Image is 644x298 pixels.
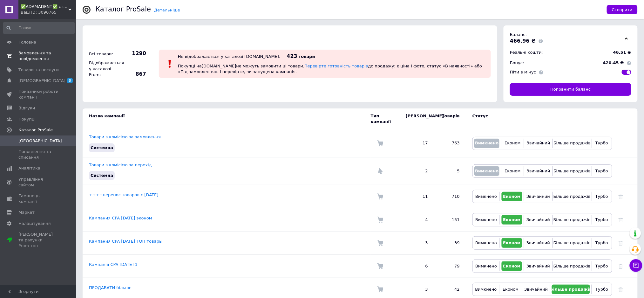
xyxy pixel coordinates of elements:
td: 763 [434,129,466,157]
span: Турбо [595,264,608,268]
span: Системна [91,145,113,150]
td: [PERSON_NAME] [399,108,434,129]
span: Турбо [595,194,608,199]
button: Більше продажів [554,192,590,201]
td: Назва кампанії [83,108,371,129]
span: 466.96 ₴ [510,38,536,44]
span: Вимкнено [475,141,498,145]
td: Товарів [434,108,466,129]
img: Комісія за замовлення [377,240,383,246]
span: Аналітика [18,165,40,171]
span: Звичайний [525,287,548,292]
button: Економ [501,285,520,294]
span: Більше продажів [550,287,592,292]
span: Товари та послуги [18,67,59,73]
img: :exclamation: [165,59,175,69]
span: 3 [67,78,73,83]
div: Каталог ProSale [95,6,151,13]
span: Замовлення та повідомлення [18,50,59,62]
span: Турбо [595,141,608,145]
td: 710 [434,185,466,208]
button: Звичайний [526,261,551,271]
a: Видалити [619,287,623,292]
span: Звичайний [526,264,550,268]
span: Турбо [596,287,608,292]
span: Економ [503,240,521,245]
input: Пошук [3,22,75,34]
button: Вимкнено [474,238,498,248]
a: Видалити [619,217,623,222]
button: Турбо [593,166,610,176]
button: Вимкнено [474,215,498,225]
button: Економ [503,139,522,148]
span: Поповнення та списання [18,149,59,160]
a: Видалити [619,240,623,245]
button: Звичайний [526,238,551,248]
img: Комісія за замовлення [377,286,383,293]
button: Турбо [593,215,610,225]
button: Економ [502,238,522,248]
img: Комісія за замовлення [377,263,383,269]
span: Системна [91,173,113,178]
a: Поповнити баланс [510,83,631,96]
span: Більше продажів [553,169,591,173]
span: 46.51 ₴ [613,50,631,55]
span: ✅ADAMADENT✅ стоматологічний інтернет-магазин зуботехнічних та косметологічних матеріалів [21,4,68,10]
button: Турбо [593,192,610,201]
span: Більше продажів [553,240,591,245]
span: Вимкнено [475,264,497,268]
span: Турбо [595,169,608,173]
span: Головна [18,39,36,45]
button: Економ [502,192,522,201]
span: Економ [505,169,521,173]
span: [DEMOGRAPHIC_DATA] [18,78,65,84]
img: Комісія за перехід [377,168,383,174]
span: Вимкнено [475,240,497,245]
span: 1290 [124,50,146,57]
span: Гаманець компанії [18,193,59,204]
button: Більше продажів [554,261,590,271]
button: Економ [503,166,522,176]
span: Звичайний [526,240,550,245]
span: Каталог ProSale [18,127,53,133]
button: Вимкнено [474,166,499,176]
span: Більше продажів [553,141,591,145]
td: 4 [399,208,434,232]
span: Бонус: [510,60,524,65]
button: Більше продажів [554,215,590,225]
a: ++++перенос товаров с [DATE] [89,192,158,197]
span: Маркет [18,210,35,215]
span: Піти в мінус [510,70,536,74]
button: Звичайний [526,139,551,148]
span: Турбо [595,217,608,222]
span: Вимкнено [475,287,497,292]
a: Кампанія CPA [DATE] 1 [89,262,138,267]
span: Економ [503,287,519,292]
span: Економ [503,217,521,222]
a: Кампания CPA [DATE] ТОП товары [89,239,162,244]
button: Більше продажів [552,285,590,294]
span: Більше продажів [553,194,591,199]
a: Видалити [619,264,623,268]
td: 2 [399,157,434,185]
div: Відображається у каталозі Prom: [87,59,122,79]
td: 6 [399,255,434,278]
a: Кампания CPA [DATE] эконом [89,216,152,220]
button: Більше продажів [554,238,590,248]
button: Економ [502,215,522,225]
a: Видалити [619,194,623,199]
span: Поповнити баланс [551,87,591,92]
a: ПРОДАВАТИ більше [89,285,132,290]
span: товари [299,54,315,59]
span: 423 [287,53,297,59]
button: Вимкнено [474,192,498,201]
button: Турбо [593,238,610,248]
button: Турбо [593,261,610,271]
span: Вимкнено [475,217,497,222]
a: Перевірте готовність товарів [304,64,368,68]
span: Баланс: [510,32,527,37]
img: Комісія за замовлення [377,193,383,200]
div: Не відображається у каталозі [DOMAIN_NAME]: [178,54,281,59]
span: Вимкнено [475,169,498,173]
button: Економ [502,261,522,271]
